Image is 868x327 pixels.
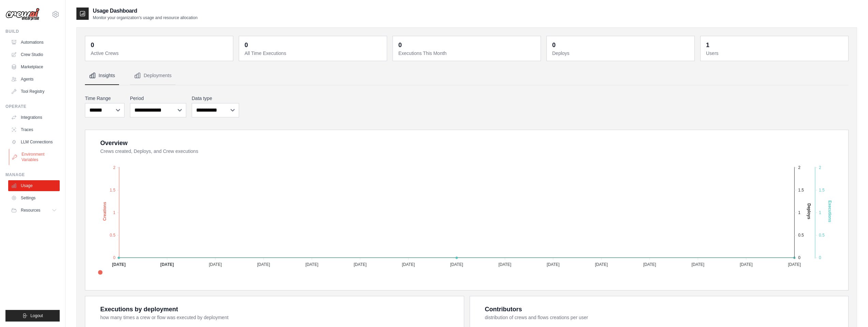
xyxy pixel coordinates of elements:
a: Settings [8,193,60,203]
tspan: 1 [798,210,800,215]
a: LLM Connections [8,137,60,147]
tspan: [DATE] [788,262,801,267]
tspan: 0 [113,255,116,260]
span: Logout [30,313,43,318]
tspan: 1 [113,210,116,215]
div: 0 [552,40,556,50]
tspan: [DATE] [305,262,318,267]
tspan: 1 [819,210,821,215]
tspan: [DATE] [160,262,174,267]
img: Logo [5,8,40,21]
dt: distribution of crews and flows creations per user [485,314,840,321]
tspan: [DATE] [498,262,511,267]
div: Manage [5,172,60,177]
div: 0 [245,40,248,50]
dt: how many times a crew or flow was executed by deployment [100,314,456,321]
tspan: [DATE] [257,262,270,267]
dt: All Time Executions [245,50,383,57]
a: Usage [8,180,60,191]
tspan: 0.5 [798,233,804,238]
div: 1 [706,40,709,50]
span: Resources [21,208,40,213]
tspan: 0.5 [110,233,116,238]
dt: Deploys [552,50,690,57]
text: Deploys [807,203,811,219]
div: Build [5,29,60,34]
label: Period [130,95,186,102]
tspan: [DATE] [354,262,367,267]
tspan: [DATE] [402,262,415,267]
tspan: 0.5 [819,233,825,238]
p: Monitor your organization's usage and resource allocation [93,15,197,20]
a: Tool Registry [8,86,60,97]
a: Marketplace [8,61,60,72]
button: Insights [85,67,119,85]
a: Automations [8,37,60,48]
button: Resources [8,205,60,216]
dt: Crews created, Deploys, and Crew executions [100,148,840,155]
tspan: 2 [113,165,116,170]
div: Overview [100,138,128,148]
text: Executions [827,200,832,222]
div: Executions by deployment [100,304,178,314]
dt: Executions This Month [398,50,536,57]
a: Environment Variables [9,149,60,165]
div: 0 [91,40,94,50]
a: Crew Studio [8,49,60,60]
label: Data type [192,95,239,102]
text: Creations [102,202,107,221]
tspan: [DATE] [643,262,656,267]
dt: Users [706,50,844,57]
tspan: [DATE] [595,262,608,267]
tspan: [DATE] [112,262,126,267]
tspan: 0 [819,255,821,260]
button: Logout [5,310,60,322]
a: Integrations [8,112,60,123]
dt: Active Crews [91,50,229,57]
button: Deployments [130,67,176,85]
tspan: 2 [798,165,800,170]
tspan: 0 [798,255,800,260]
tspan: 1.5 [819,188,825,193]
div: Contributors [485,304,522,314]
a: Traces [8,124,60,135]
tspan: [DATE] [209,262,222,267]
a: Agents [8,74,60,85]
nav: Tabs [85,67,849,85]
tspan: [DATE] [450,262,463,267]
div: Operate [5,104,60,109]
tspan: 1.5 [798,188,804,193]
label: Time Range [85,95,124,102]
tspan: 2 [819,165,821,170]
tspan: [DATE] [691,262,704,267]
tspan: [DATE] [547,262,560,267]
h2: Usage Dashboard [93,7,197,15]
tspan: [DATE] [740,262,753,267]
div: 0 [398,40,402,50]
tspan: 1.5 [110,188,116,193]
